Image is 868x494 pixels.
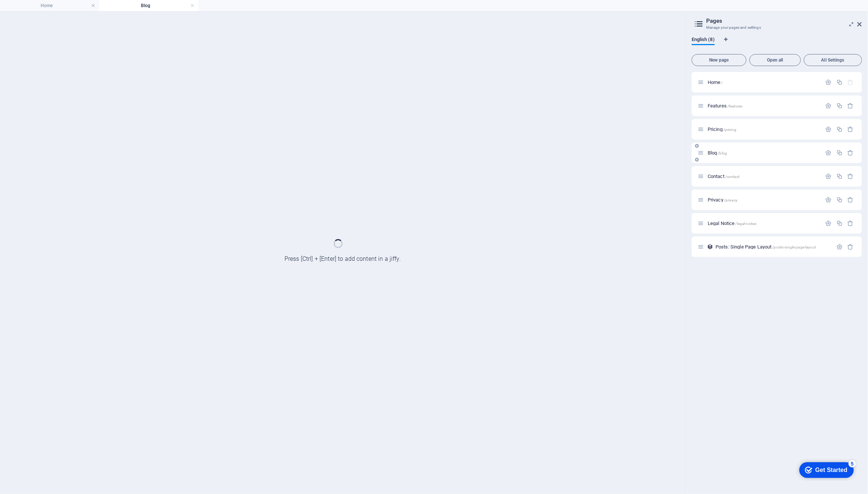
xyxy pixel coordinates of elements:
[705,127,822,132] div: Pricing/pricing
[695,58,743,62] span: New page
[825,79,832,85] div: Settings
[705,197,822,202] div: Privacy/privacy
[847,197,854,203] div: Remove
[825,126,832,132] div: Settings
[705,174,822,179] div: Contact/contact
[692,35,715,46] span: English (8)
[727,104,742,108] span: /features
[708,103,742,109] span: Features
[825,197,832,203] div: Settings
[692,54,746,66] button: New page
[705,80,822,85] div: Home/
[836,126,843,132] div: Duplicate
[708,79,723,85] span: Click to open page
[707,244,713,250] div: This layout is used as a template for all items (e.g. a blog post) of this collection. The conten...
[836,220,843,226] div: Duplicate
[99,1,198,10] h4: Blog
[753,58,798,62] span: Open all
[847,244,854,250] div: Remove
[847,220,854,226] div: Remove
[836,244,843,250] div: Settings
[725,175,739,179] span: /contact
[708,173,739,179] span: Click to open page
[836,103,843,109] div: Duplicate
[804,54,862,66] button: All Settings
[736,222,757,226] span: /legal-notice
[6,4,60,19] div: Get Started 5 items remaining, 0% complete
[836,197,843,203] div: Duplicate
[773,245,816,249] span: /posts-single-page-layout
[708,197,738,203] span: Click to open page
[836,173,843,179] div: Duplicate
[716,244,816,250] span: Click to open page
[825,150,832,156] div: Settings
[825,173,832,179] div: Settings
[705,103,822,108] div: Features/features
[708,150,727,156] span: Blog
[692,37,862,51] div: Language Tabs
[22,8,54,15] div: Get Started
[836,79,843,85] div: Duplicate
[55,1,63,9] div: 5
[836,150,843,156] div: Duplicate
[847,150,854,156] div: Remove
[706,18,862,24] h2: Pages
[718,151,727,155] span: /blog
[825,103,832,109] div: Settings
[723,128,736,132] span: /pricing
[749,54,801,66] button: Open all
[825,220,832,226] div: Settings
[847,103,854,109] div: Remove
[724,198,738,202] span: /privacy
[847,126,854,132] div: Remove
[847,79,854,85] div: The startpage cannot be deleted
[847,173,854,179] div: Remove
[705,221,822,226] div: Legal Notice/legal-notice
[706,24,847,31] h3: Manage your pages and settings
[708,221,756,226] span: Click to open page
[705,150,822,155] div: Blog/blog
[713,244,833,249] div: Posts: Single Page Layout/posts-single-page-layout
[708,126,736,132] span: Pricing
[721,81,723,85] span: /
[807,58,859,62] span: All Settings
